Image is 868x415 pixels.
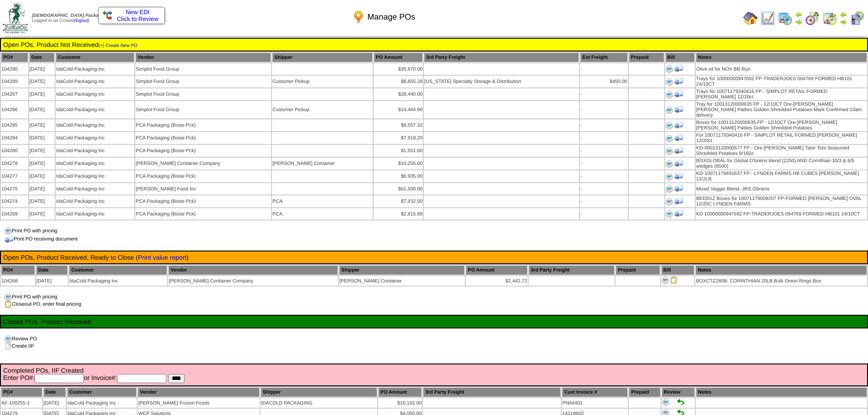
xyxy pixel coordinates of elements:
img: home.gif [743,11,758,26]
img: Print [666,78,673,86]
div: $7,919.20 [374,135,423,141]
th: PO# [1,265,35,275]
td: Tray for 10013120000635 FP - 12/10CT Ore-[PERSON_NAME] [PERSON_NAME] Patties Golden Shredded Pota... [696,101,867,118]
td: BOXGLOBAL for Global O'briens blend (2250) AND Corinthian 10/3 & 6/5 wedges (6500) [696,158,867,169]
th: Est Freight [580,52,627,62]
img: arrowright.gif [840,18,847,26]
td: KD-00013120000577 FP - Ore-[PERSON_NAME] Tater Tots Seasoned Shredded Potatoes 8/160z [696,145,867,157]
img: Print Receiving Document [674,120,683,129]
td: IdaCold Packaging Inc [56,76,134,87]
div: $61,500.00 [374,186,423,192]
td: Customer Pickup [272,76,373,87]
td: [DATE] [29,88,55,100]
img: Print [666,210,673,218]
th: Shipper [272,52,373,62]
td: - [580,145,627,157]
div: $2,815.89 [374,211,423,217]
td: [DATE] [29,183,55,195]
img: clipboard.gif [5,301,12,308]
td: IdaCold Packaging Inc [56,195,134,207]
img: Print Receiving Document [674,196,683,205]
div: $6,935.00 [374,174,423,179]
td: [DATE] [43,398,66,408]
img: Print Receiving Document [674,146,683,155]
th: Notes [696,52,867,62]
th: Notes [695,265,867,275]
td: IdaCold Packaging Inc [56,88,134,100]
img: print.gif [5,227,12,235]
td: IdaCold Packaging Inc [56,158,134,169]
td: [DATE] [29,132,55,144]
td: [PERSON_NAME] Food Inc [135,183,271,195]
td: Trays for 10000000947692 FP-TRADERJOES 094769 FORMED HB101 24/10CT [696,76,867,87]
td: - [580,132,627,144]
img: Print [666,160,673,168]
td: Open POs, Product Not Received [3,41,865,49]
img: Set to Handled [677,399,684,406]
th: Review [662,387,695,397]
th: PO Amount [378,387,422,397]
form: Enter PO#: or Invoice#: [3,374,865,383]
a: Print value report [138,254,187,261]
td: BOXCTZ280B: CORINTHIAN 20LB Bulk Onion Rings Box [695,276,867,286]
td: [PERSON_NAME] Container Company [168,276,338,286]
img: arrowleft.gif [840,11,847,18]
img: Print Receiving Document [674,77,683,86]
td: 104290 [1,63,28,75]
td: IdaCold Packaging Inc [56,119,134,131]
td: [DATE] [29,145,55,157]
div: $2,442.72 [466,278,527,284]
td: PN64401 [562,398,628,408]
th: Prepaid [616,265,660,275]
td: 104285 [1,119,28,131]
td: - [580,195,627,207]
td: Completed POs, IIF Created [3,366,865,384]
span: [DEMOGRAPHIC_DATA] Packaging [32,13,108,18]
td: - [580,158,627,169]
td: - [580,183,627,195]
th: Date [43,387,66,397]
th: 3rd Party Freight [423,387,561,397]
img: print.gif [5,293,12,301]
div: $14,464.80 [374,107,423,113]
img: arrowright.gif [795,18,802,26]
td: [DATE] [36,276,68,286]
td: - [580,101,627,118]
th: 3rd Party Freight [529,265,615,275]
div: $7,932.50 [374,199,423,204]
th: Vendor [135,52,271,62]
th: Prepaid [629,387,660,397]
td: Open POs, Product Received, Ready to Close ( ) [3,253,865,261]
img: arrowleft.gif [795,11,802,18]
img: Print Receiving Document [674,171,683,180]
td: IdaCold Packaging Inc [56,183,134,195]
img: Print [666,135,673,142]
td: [DATE] [29,170,55,182]
td: 104286 [1,101,28,118]
td: 104277 [1,170,28,182]
td: IdaCold Packaging Inc [56,145,134,157]
td: Simplot Food Group [135,63,271,75]
td: - [580,170,627,182]
img: Print [666,122,673,129]
th: Customer [56,52,134,62]
th: Cust Invoice # [562,387,628,397]
td: 883391Z Boxes for 10071179009207 FP-FORMED [PERSON_NAME] OVAL 12/20C LYNDEN FARMS [696,195,867,207]
span: Click to Review [103,15,160,22]
td: PCA Packaging (Boise Pck) [135,208,271,220]
th: PO Amount [374,52,423,62]
a: (+) Create New PO [98,43,137,48]
td: For 10071179340416 FP - SIMPLOT RETAIL FORMED [PERSON_NAME] 12/20ct [696,132,867,144]
span: Logged in as Ccrane [32,13,108,23]
td: - [580,208,627,220]
td: [PERSON_NAME] Container [272,158,373,169]
td: IdaCold Packaging Inc [56,101,134,118]
img: line_graph.gif [760,11,775,26]
img: Print [666,185,673,193]
img: Print [662,277,669,284]
a: New EDI Click to Review [103,9,160,22]
img: Print Receiving Document [674,64,683,73]
td: Simplot Food Group [135,76,271,87]
a: (logout) [74,18,89,23]
div: $10,255.00 [374,161,423,166]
